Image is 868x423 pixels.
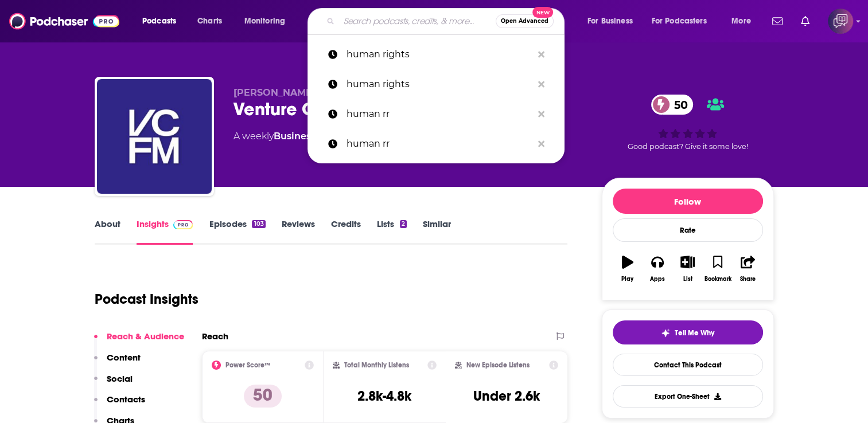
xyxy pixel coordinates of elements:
p: Reach & Audience [107,331,184,342]
a: human rr [308,129,565,159]
span: New [532,7,553,18]
button: open menu [644,12,723,30]
span: For Podcasters [652,13,707,29]
button: Reach & Audience [94,331,184,352]
p: human rights [347,40,532,69]
span: For Business [587,13,633,29]
h2: Total Monthly Listens [344,361,409,369]
button: open menu [723,12,765,30]
img: Podchaser - Follow, Share and Rate Podcasts [9,10,119,32]
button: Apps [643,248,672,289]
span: Open Advanced [501,18,548,24]
button: Content [94,352,141,373]
a: Lists2 [377,218,407,245]
button: Show profile menu [828,9,853,34]
a: human rr [308,99,565,129]
p: human rights [347,69,532,99]
h2: Power Score™ [225,361,270,369]
span: Tell Me Why [675,328,714,338]
a: Show notifications dropdown [796,11,814,31]
img: Venture Capital [97,79,212,194]
button: Follow [613,189,763,214]
span: Good podcast? Give it some love! [628,142,748,151]
p: Social [107,373,133,384]
a: About [95,218,120,245]
a: human rights [308,40,565,69]
div: 50Good podcast? Give it some love! [602,87,774,158]
img: User Profile [828,9,853,34]
div: A weekly podcast [233,130,481,143]
a: Reviews [282,218,315,245]
a: Contact This Podcast [613,354,763,376]
h3: 2.8k-4.8k [357,387,411,405]
a: Show notifications dropdown [768,11,787,31]
a: human rights [308,69,565,99]
button: open menu [236,12,300,30]
button: open menu [579,12,647,30]
h2: Reach [202,331,228,342]
button: List [672,248,702,289]
div: Share [740,276,756,283]
button: Social [94,373,133,394]
span: More [731,13,751,29]
button: Contacts [94,394,145,415]
a: 50 [651,95,694,115]
span: 50 [663,95,694,115]
p: human rr [347,99,532,129]
h2: New Episode Listens [466,361,530,369]
div: List [683,276,692,283]
p: human rr [347,129,532,159]
h1: Podcast Insights [95,291,198,308]
span: Podcasts [142,13,176,29]
div: Apps [650,276,665,283]
span: Logged in as corioliscompany [828,9,853,34]
div: Play [621,276,633,283]
button: Bookmark [703,248,733,289]
img: Podchaser Pro [173,220,193,229]
div: 103 [252,220,265,228]
button: Export One-Sheet [613,385,763,408]
a: Credits [331,218,361,245]
h3: Under 2.6k [473,387,540,405]
a: InsightsPodchaser Pro [137,218,193,245]
p: Content [107,352,141,363]
button: tell me why sparkleTell Me Why [613,320,763,344]
p: 50 [244,385,282,408]
div: 2 [400,220,407,228]
img: tell me why sparkle [661,328,670,338]
div: Bookmark [704,276,731,283]
button: Share [733,248,762,289]
span: Charts [197,13,222,29]
span: [PERSON_NAME] [233,87,316,98]
input: Search podcasts, credits, & more... [339,12,496,30]
a: Episodes103 [209,218,265,245]
div: Rate [613,218,763,242]
button: open menu [134,12,191,30]
div: Search podcasts, credits, & more... [318,8,575,34]
span: Monitoring [244,13,285,29]
a: Business [274,131,316,142]
button: Play [613,248,643,289]
a: Charts [190,12,229,30]
p: Contacts [107,394,145,405]
a: Similar [423,218,451,245]
button: Open AdvancedNew [496,14,554,28]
